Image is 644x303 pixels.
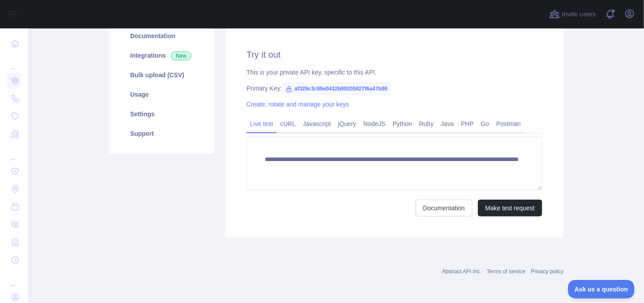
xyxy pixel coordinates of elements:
[389,117,416,131] a: Python
[7,53,21,71] div: ...
[548,7,598,21] button: Invite users
[562,9,596,20] span: Invite users
[171,51,191,60] span: New
[7,144,21,161] div: ...
[119,65,204,85] a: Bulk upload (CSV)
[416,200,473,216] a: Documentation
[442,268,482,275] a: Abstract API Inc.
[119,104,204,124] a: Settings
[360,117,389,131] a: NodeJS
[119,46,204,65] a: Integrations New
[277,117,299,131] a: cURL
[299,117,334,131] a: Javascript
[119,26,204,46] a: Documentation
[487,268,525,275] a: Terms of service
[477,117,493,131] a: Go
[416,117,437,131] a: Ruby
[119,124,204,143] a: Support
[334,117,360,131] a: jQuery
[568,280,635,299] iframe: Toggle Customer Support
[457,117,477,131] a: PHP
[246,117,277,131] a: Live test
[246,48,542,61] h2: Try it out
[493,117,525,131] a: Postman
[531,268,564,275] a: Privacy policy
[437,117,458,131] a: Java
[119,85,204,104] a: Usage
[246,84,542,93] div: Primary Key:
[478,200,542,216] button: Make test request
[7,270,21,287] div: ...
[246,101,349,108] a: Create, rotate and manage your keys
[282,82,391,95] span: af329c3c99e0432b89205827f6a47b96
[246,68,542,77] div: This is your private API key, specific to this API.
